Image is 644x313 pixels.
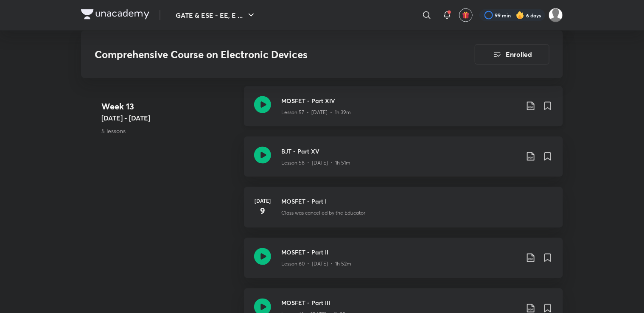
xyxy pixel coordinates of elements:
[101,100,237,112] h4: Week 13
[171,7,261,24] button: GATE & ESE - EE, E ...
[254,205,271,218] h4: 9
[81,9,149,20] img: Company Logo
[101,112,237,123] h5: [DATE] - [DATE]
[244,187,563,238] a: [DATE]9MOSFET - Part IClass was cancelled by the Educator
[101,126,237,135] p: 5 lessons
[281,299,519,307] h3: MOSFET - Part III
[281,260,351,268] p: Lesson 60 • [DATE] • 1h 52m
[81,9,149,22] a: Company Logo
[475,44,549,64] button: Enrolled
[516,11,524,20] img: streak
[281,210,365,217] p: Class was cancelled by the Educator
[281,248,519,257] h3: MOSFET - Part II
[462,11,470,19] img: avatar
[95,48,427,61] h3: Comprehensive Course on Electronic Devices
[244,137,563,187] a: BJT - Part XVLesson 58 • [DATE] • 1h 51m
[244,86,563,137] a: MOSFET - Part XIVLesson 57 • [DATE] • 1h 39m
[281,159,350,167] p: Lesson 58 • [DATE] • 1h 51m
[244,238,563,288] a: MOSFET - Part IILesson 60 • [DATE] • 1h 52m
[281,147,519,156] h3: BJT - Part XV
[459,8,473,22] button: avatar
[549,8,563,22] img: Avantika Choudhary
[281,109,351,116] p: Lesson 57 • [DATE] • 1h 39m
[281,197,553,206] h3: MOSFET - Part I
[254,197,271,205] h6: [DATE]
[281,96,519,105] h3: MOSFET - Part XIV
